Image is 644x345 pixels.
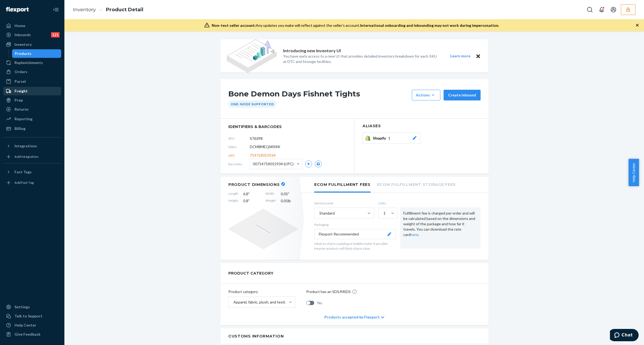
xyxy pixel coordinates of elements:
label: Service Level [314,201,374,205]
img: new-reports-banner-icon.82668bd98b6a51aee86340f2a7b77ae3.png [227,39,277,73]
div: Give Feedback [14,332,41,337]
li: Ecom Fulfillment Storage Fees [377,177,456,192]
div: Billing [14,126,25,131]
a: Prep [3,96,61,104]
span: Height [228,198,238,204]
div: Home [14,23,25,28]
span: DCM8MEQWXRK [250,144,280,149]
li: Ecom Fulfillment Fees [314,177,371,193]
span: Length [228,191,238,197]
a: Parcel [3,77,61,86]
div: Actions [416,92,436,98]
div: Apparel, fabric, plush, and textiles [233,299,288,305]
a: Add Integration [3,152,61,161]
a: Home [3,21,61,30]
div: Inbounds [14,32,31,37]
button: Help Center [628,159,639,186]
span: " [248,192,250,196]
button: Learn more [447,53,474,59]
span: Non-test seller account: [212,23,256,28]
h2: Aliases [363,124,481,128]
p: Introducing new Inventory UI [283,48,341,54]
div: One-Node Supported [228,100,276,108]
div: Orders [14,69,27,74]
span: Shopify [373,136,388,141]
button: Talk to Support [3,312,61,320]
div: Products [15,51,31,56]
div: Any updates you make will reflect against the seller's account. [212,23,499,28]
p: Packaging [314,222,396,227]
div: Add Integration [14,154,38,159]
div: Freight [14,88,28,94]
a: Products [12,49,61,58]
button: Fast Tags [3,168,61,176]
a: Reporting [3,115,61,123]
p: You have early access to a new UI that provides detailed inventory breakdown for each SKU at DTC ... [283,54,440,64]
span: No [317,300,322,306]
label: Units [378,201,396,205]
a: Inbounds121 [3,31,61,39]
div: 121 [51,32,60,37]
button: Actions [412,90,440,100]
div: Add Fast Tag [14,180,34,185]
iframe: Opens a widget where you can chat to one of our agents [610,329,639,342]
p: Product category [228,289,295,294]
div: Products accepted by Flexport [324,309,384,325]
a: here [411,232,418,237]
span: Weight [265,198,276,204]
a: Billing [3,124,61,133]
div: Standard [319,211,335,216]
div: 1 [383,211,386,216]
a: Add Fast Tag [3,178,61,187]
a: Returns [3,105,61,114]
p: Likely to ship in a polybag or bubble mailer if possible. Heavier products will likely ship in a ... [314,241,396,250]
div: Reporting [14,116,32,122]
span: 6.8 [243,191,261,197]
button: Flexport Recommended [314,229,396,239]
div: Replenishments [14,60,43,65]
h2: PRODUCT CATEGORY [228,268,273,278]
span: 0.05 lb [281,198,298,204]
button: Close [475,53,482,59]
div: Prep [14,97,23,103]
div: Inventory [14,42,32,47]
img: Flexport logo [6,7,29,12]
span: 0.05 [281,191,298,197]
a: Freight [3,87,61,95]
a: Inventory [3,40,61,49]
a: Replenishments [3,58,61,67]
button: Give Feedback [3,330,61,339]
button: Open notifications [596,4,607,15]
a: Settings [3,303,61,311]
button: Open account menu [608,4,619,15]
div: Parcel [14,79,26,84]
span: 714718015934 [250,153,276,158]
div: Integrations [14,143,37,149]
button: Shopify1 [363,133,420,144]
button: Integrations [3,142,61,150]
span: identifiers & barcodes [228,124,346,129]
a: Product Detail [106,7,143,13]
button: Create inbound [444,90,481,100]
button: Close Navigation [50,4,61,15]
div: Fulfillment fee is charged per order and will be calculated based on the dimensions and weight of... [400,207,481,249]
span: International onboarding and inbounding may not work during impersonation. [360,23,499,28]
span: " [288,192,289,196]
span: Barcodes [228,162,250,166]
span: 1 [388,136,390,141]
p: Product has an SDS/MSDS [306,289,351,294]
span: " [248,198,250,203]
h2: Product Dimensions [228,182,280,187]
span: SKU [228,136,250,141]
div: Help Center [14,322,36,328]
input: Standard [319,211,319,216]
div: Settings [14,304,30,310]
div: Talk to Support [14,313,42,319]
a: Help Center [3,321,61,329]
span: 0.8 [243,198,261,204]
h1: Bone Demon Days Fishnet Tights [228,90,409,100]
span: 00714718015934 (UPC) [253,159,294,168]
